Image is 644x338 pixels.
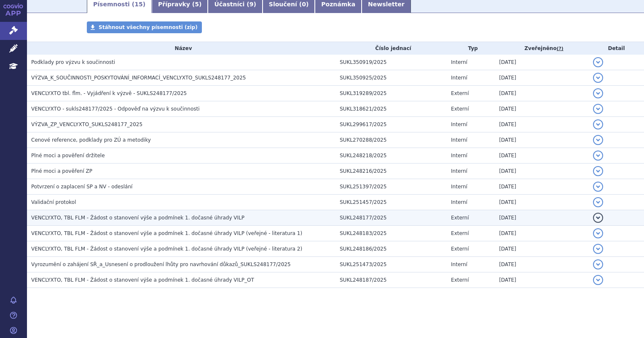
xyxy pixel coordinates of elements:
[31,121,142,127] span: VÝZVA_ZP_VENCLYXTO_SUKLS248177_2025
[31,59,115,65] span: Podklady pro výzvu k součinnosti
[557,46,563,52] abbr: (?)
[593,119,603,129] button: detail
[134,1,142,8] span: 15
[451,137,467,143] span: Interní
[495,272,589,288] td: [DATE]
[495,132,589,148] td: [DATE]
[593,88,603,98] button: detail
[87,21,202,33] a: Stáhnout všechny písemnosti (zip)
[495,148,589,164] td: [DATE]
[593,57,603,67] button: detail
[589,42,644,55] th: Detail
[451,230,469,236] span: Externí
[250,1,254,8] span: 9
[593,259,603,269] button: detail
[593,135,603,145] button: detail
[31,90,187,96] span: VENCLYXTO tbl. flm. - Vyjádření k výzvě - SUKLS248177/2025
[495,179,589,195] td: [DATE]
[593,104,603,114] button: detail
[31,137,151,143] span: Cenové reference, podklady pro ZÚ a metodiky
[31,168,92,174] span: Plné moci a pověření ZP
[593,228,603,238] button: detail
[451,215,469,221] span: Externí
[335,179,447,195] td: SUKL251397/2025
[593,275,603,285] button: detail
[495,241,589,257] td: [DATE]
[495,226,589,241] td: [DATE]
[335,164,447,179] td: SUKL248216/2025
[335,210,447,226] td: SUKL248177/2025
[335,42,447,55] th: Číslo jednací
[27,42,335,55] th: Název
[451,277,469,283] span: Externí
[593,244,603,254] button: detail
[31,246,302,252] span: VENCLYXTO, TBL FLM - Žádost o stanovení výše a podmínek 1. dočasné úhrady VILP (veřejné - literat...
[31,184,132,190] span: Potvrzení o zaplacení SP a NV - odeslání
[495,86,589,101] td: [DATE]
[495,101,589,117] td: [DATE]
[302,1,306,8] span: 0
[335,117,447,132] td: SUKL299617/2025
[31,153,105,158] span: Plné moci a pověření držitele
[495,117,589,132] td: [DATE]
[99,24,198,30] span: Stáhnout všechny písemnosti (zip)
[593,151,603,161] button: detail
[451,121,467,127] span: Interní
[451,184,467,190] span: Interní
[495,70,589,86] td: [DATE]
[495,210,589,226] td: [DATE]
[451,246,469,252] span: Externí
[451,168,467,174] span: Interní
[593,182,603,192] button: detail
[495,257,589,272] td: [DATE]
[593,73,603,83] button: detail
[335,226,447,241] td: SUKL248183/2025
[31,75,246,81] span: VÝZVA_K_SOUČINNOSTI_POSKYTOVÁNÍ_INFORMACÍ_VENCLYXTO_SUKLS248177_2025
[451,261,467,267] span: Interní
[335,148,447,164] td: SUKL248218/2025
[495,42,589,55] th: Zveřejněno
[495,55,589,70] td: [DATE]
[31,106,200,112] span: VENCLYXTO - sukls248177/2025 - Odpověď na výzvu k součinnosti
[451,106,469,112] span: Externí
[31,277,254,283] span: VENCLYXTO, TBL FLM - Žádost o stanovení výše a podmínek 1. dočasné úhrady VILP_OT
[593,166,603,176] button: detail
[335,101,447,117] td: SUKL318621/2025
[31,199,76,205] span: Validační protokol
[335,70,447,86] td: SUKL350925/2025
[451,59,467,65] span: Interní
[335,132,447,148] td: SUKL270288/2025
[31,230,302,236] span: VENCLYXTO, TBL FLM - Žádost o stanovení výše a podmínek 1. dočasné úhrady VILP (veřejné - literat...
[451,199,467,205] span: Interní
[31,215,244,221] span: VENCLYXTO, TBL FLM - Žádost o stanovení výše a podmínek 1. dočasné úhrady VILP
[31,261,291,267] span: Vyrozumění o zahájení SŘ_a_Usnesení o prodloužení lhůty pro navrhování důkazů_SUKLS248177/2025
[335,257,447,272] td: SUKL251473/2025
[451,153,467,158] span: Interní
[335,241,447,257] td: SUKL248186/2025
[335,195,447,210] td: SUKL251457/2025
[447,42,495,55] th: Typ
[335,272,447,288] td: SUKL248187/2025
[335,86,447,101] td: SUKL319289/2025
[495,164,589,179] td: [DATE]
[593,213,603,223] button: detail
[195,1,199,8] span: 5
[451,90,469,96] span: Externí
[495,195,589,210] td: [DATE]
[335,55,447,70] td: SUKL350919/2025
[593,197,603,207] button: detail
[451,75,467,81] span: Interní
